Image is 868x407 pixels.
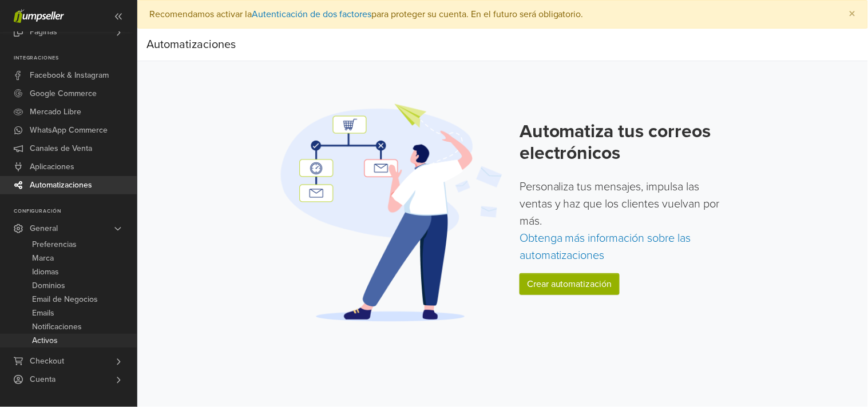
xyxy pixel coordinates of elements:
[30,23,57,41] span: Páginas
[30,176,92,194] span: Automatizaciones
[30,370,56,389] span: Cuenta
[32,293,98,306] span: Email de Negocios
[30,121,108,139] span: WhatsApp Commerce
[838,1,867,28] button: Close
[32,320,82,334] span: Notificaciones
[14,208,137,215] p: Configuración
[849,6,856,22] span: ×
[30,66,109,85] span: Facebook & Instagram
[30,139,92,158] span: Canales de Venta
[14,55,137,62] p: Integraciones
[146,33,236,56] div: Automatizaciones
[32,306,54,320] span: Emails
[32,238,77,252] span: Preferencias
[252,9,371,20] a: Autenticación de dos factores
[30,158,74,176] span: Aplicaciones
[32,265,59,279] span: Idiomas
[30,352,64,370] span: Checkout
[520,232,691,262] a: Obtenga más información sobre las automatizaciones
[30,103,81,121] span: Mercado Libre
[30,220,58,238] span: General
[520,273,620,295] a: Crear automatización
[520,121,728,165] h2: Automatiza tus correos electrónicos
[32,279,65,293] span: Dominios
[32,334,58,348] span: Activos
[30,85,97,103] span: Google Commerce
[32,252,54,265] span: Marca
[520,178,728,264] p: Personaliza tus mensajes, impulsa las ventas y haz que los clientes vuelvan por más.
[277,102,506,322] img: Automation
